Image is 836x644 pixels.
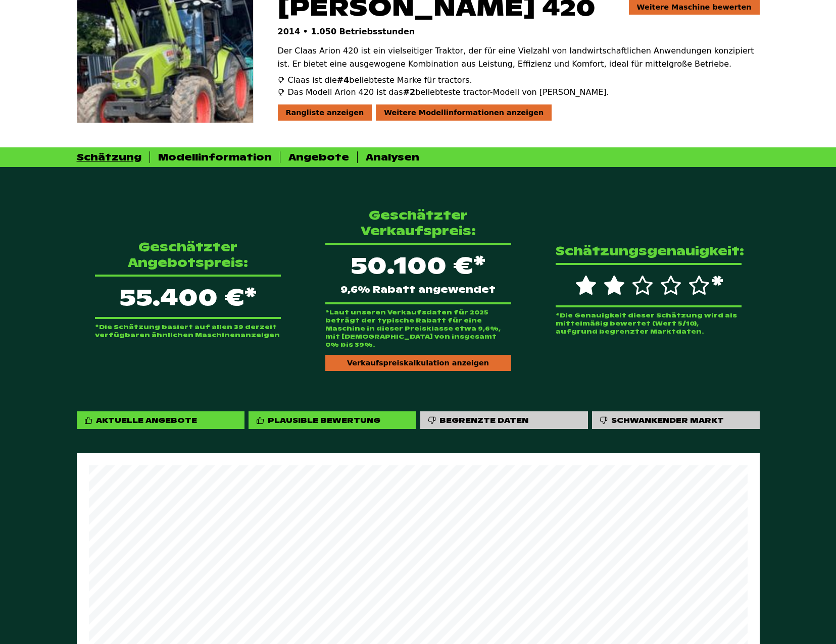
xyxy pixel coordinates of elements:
[366,151,419,163] div: Analysen
[556,311,742,336] p: *Die Genauigkeit dieser Schätzung wird als mittelmäßig bewertet (Wert 5/10), aufgrund begrenzter ...
[268,415,380,425] div: Plausible Bewertung
[96,415,197,425] div: Aktuelle Angebote
[325,243,511,304] div: 50.100 €*
[95,275,281,319] p: 55.400 €*
[77,151,141,163] div: Schätzung
[95,239,281,271] p: Geschätzter Angebotspreis:
[95,323,281,339] p: *Die Schätzung basiert auf allen 39 derzeit verfügbaren ähnlichen Maschinenanzeigen
[288,86,609,98] span: Das Modell Arion 420 ist das beliebteste tractor-Modell von [PERSON_NAME].
[592,411,760,429] div: Schwankender Markt
[288,151,349,163] div: Angebote
[376,104,552,121] div: Weitere Modellinformationen anzeigen
[556,243,742,259] p: Schätzungsgenauigkeit:
[325,355,511,371] div: Verkaufspreiskalkulation anzeigen
[249,411,416,429] div: Plausible Bewertung
[337,75,350,85] span: #4
[325,207,511,239] p: Geschätzter Verkaufspreis:
[77,411,244,429] div: Aktuelle Angebote
[325,308,511,349] p: *Laut unseren Verkaufsdaten für 2025 beträgt der typische Rabatt für eine Maschine in dieser Prei...
[278,27,760,36] p: 2014 • 1.050 Betriebsstunden
[158,151,272,163] div: Modellinformation
[611,415,724,425] div: Schwankender Markt
[340,285,496,294] span: 9,6% Rabatt angewendet
[278,44,760,70] p: Der Claas Arion 420 ist ein vielseitiger Traktor, der für eine Vielzahl von landwirtschaftlichen ...
[278,104,372,121] div: Rangliste anzeigen
[420,411,588,429] div: Begrenzte Daten
[288,74,472,86] span: Claas ist die beliebteste Marke für tractors.
[403,87,416,97] span: #2
[439,415,528,425] div: Begrenzte Daten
